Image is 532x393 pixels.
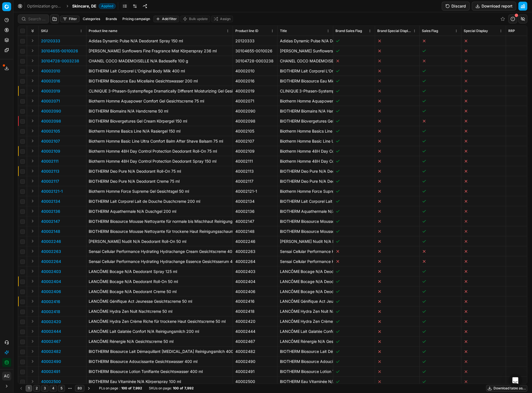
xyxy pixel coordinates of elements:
strong: 7,992 [133,386,142,391]
button: Expand [29,128,36,134]
p: LANCÔME Bocage N/A Deodorant Creme 50 ml [280,289,331,294]
button: Categories [81,16,102,22]
div: 40002246 [235,239,275,244]
div: Biotherm Homme Basic Line Ultra Comfort Balm After Shave Balsam 75 ml [89,138,231,144]
p: BIOTHERM Biosource Lotion Tonifiante Gesichtswasser 400 ml [280,369,331,375]
button: 40002418 [41,309,60,314]
p: 40002071 [41,98,60,104]
button: 40002117 [41,179,59,184]
button: Expand [29,288,36,295]
div: 40002121-1 [235,189,275,194]
span: Special Display [464,29,488,33]
div: 40002010 [235,68,275,74]
div: 40002418 [235,309,275,314]
div: BIOTHERM Biomains N/A Handcreme 50 ml [89,108,231,114]
div: 40002403 [235,269,275,274]
p: BIOTHERM Biosource Mousse Nettoyante für normale bis Mischhaut Reinigungsschaum 150 ml [280,219,331,224]
button: Expand [29,368,36,375]
div: LANCÔME Hydra Zen Crème Riche für trockene Haut Gesichtscreme 50 ml [89,319,231,324]
strong: of [128,386,132,391]
div: 40002136 [235,209,275,214]
div: BIOTHERM Biosource Eau Micellaire Gesichtswasser 200 ml [89,78,231,84]
div: LANCÔME Bocage N/A Deodorant Spray 125 ml [89,269,231,274]
p: BIOTHERM Deo Pure N/A Deodorant Creme 75 ml [280,179,331,184]
div: [PERSON_NAME] Nudit N/A Deodorant Roll-On 50 ml [89,239,231,244]
div: 40002416 [235,299,275,304]
div: 40002105 [235,128,275,134]
span: SKU [41,29,48,33]
p: Biotherm Homme Basics Line N/A Rasiergel 150 ml [280,128,331,134]
button: Brands [103,16,119,22]
div: 20120333 [235,38,275,44]
p: 40002010 [41,68,60,74]
span: Skincare, DEApplied [72,3,116,9]
button: 40002109 [41,148,60,154]
p: BIOTHERM Biosource Adoucissante Gesichtswasser 400 ml [280,359,331,365]
p: [PERSON_NAME] Sunflowers Fine Fragrance Mist Körperspray 236 ml [280,48,331,54]
button: Expand [29,57,36,64]
div: LANCÔME Bocage N/A Deodorant Creme 50 ml [89,289,231,294]
p: LANCÔME Génifique Act Jeunesse Gesichtscreme 50 ml [280,299,331,304]
div: BIOTHERM Deo Pure N/A Deodorant Roll-On 75 ml [89,169,231,174]
button: Filter [60,16,79,22]
button: 40002111 [41,158,59,164]
p: LANCÔME Lait Galatée Confort N/A Reinigungsmilch 200 ml [280,329,331,335]
div: 40002148 [235,229,275,234]
p: 40002467 [41,339,61,345]
button: 40002113 [41,169,59,174]
button: 40002098 [41,118,61,124]
div: 30104728-0003238 [235,58,275,64]
p: 40002263 [41,249,61,254]
input: Search by SKU or title [28,16,45,22]
button: 40002490 [41,359,61,365]
p: BIOTHERM Biomains N/A Handcreme 50 ml [280,108,331,114]
div: 40002147 [235,219,275,224]
button: Expand [29,268,36,275]
p: Biotherm Homme 48H Day Control Protection Deodorant Roll-On 75 ml [280,148,331,154]
a: Optimization groups [27,3,63,9]
div: Biotherm Homme 48H Day Control Protection Deodorant Spray 150 ml [89,158,231,164]
button: 40002404 [41,279,61,284]
p: Sensai Cellular Performance Hydrating Hydrachange Essence Gesichtsserum 40 ml [280,259,331,264]
div: 40002500 [235,379,275,385]
button: 40002403 [41,269,61,274]
div: Biotherm Homme Basics Line N/A Rasiergel 150 ml [89,128,231,134]
div: BIOTHERM Biosource Mousse Nettoyante für normale bis Mischhaut Reinigungsschaum 150 ml [89,219,231,224]
p: 20120333 [41,38,60,44]
button: 80 [75,385,84,392]
button: Expand [29,318,36,325]
button: Expand [29,198,36,204]
div: LANCÔME Hydra Zen Nuit Nachtcreme 50 ml [89,309,231,314]
span: Brand Sales Flag [336,29,362,33]
div: Biotherm Homme Force Supreme Gel Gesichtsgel 50 ml [89,189,231,194]
div: 40002406 [235,289,275,294]
button: 40002491 [41,369,60,375]
button: Expand [29,158,36,164]
button: Expand [29,47,36,54]
button: Expand [29,328,36,335]
p: BIOTHERM Aquathermale N/A Duschgel 200 ml [280,209,331,214]
button: Discard [442,2,470,11]
div: 40002071 [235,98,275,104]
button: 40002444 [41,329,61,335]
button: Expand [29,178,36,184]
button: Expand [29,97,36,104]
button: Expand [29,378,36,385]
button: 40002121-1 [41,189,63,194]
div: 30104655-0010026 [235,48,275,54]
p: Biotherm Homme Basic Line Ultra Comfort Balm After Shave Balsam 75 ml [280,138,331,144]
div: BIOTHERM Lait Corporel L'Original Body Milk 400 ml [89,68,231,74]
span: PLs on page [99,386,118,391]
button: Expand [29,208,36,214]
button: 40002420 [41,319,61,324]
p: CHANEL COCO MADEMOISELLE N/A Badeseife 100 g [280,58,331,64]
button: 40002500 [41,379,61,385]
div: 40002420 [235,319,275,324]
button: 40002107 [41,138,60,144]
p: Biotherm Homme 48H Day Control Protection Deodorant Spray 150 ml [280,158,331,164]
button: 40002482 [41,349,61,355]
